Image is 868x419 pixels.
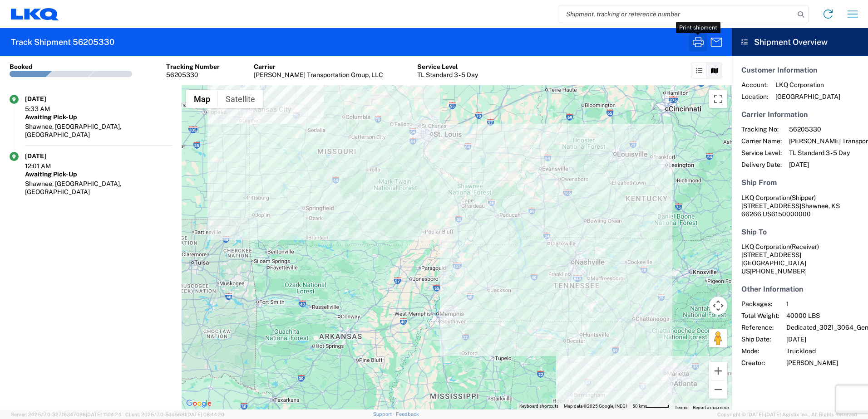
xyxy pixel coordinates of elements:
[675,405,687,410] a: Terms
[741,194,858,218] address: Shawnee, KS 66266 US
[775,93,840,101] span: [GEOGRAPHIC_DATA]
[750,268,807,275] span: [PHONE_NUMBER]
[519,403,558,409] button: Keyboard shortcuts
[732,28,868,56] header: Shipment Overview
[790,194,816,201] span: (Shipper)
[741,347,779,355] span: Mode:
[775,81,840,89] span: LKQ Corporation
[741,285,858,293] h5: Other Information
[709,380,727,399] button: Zoom out
[709,90,727,108] button: Toggle fullscreen view
[417,71,478,79] div: TL Standard 3 - 5 Day
[790,243,819,250] span: (Receiver)
[741,202,801,209] span: [STREET_ADDRESS]
[741,312,779,320] span: Total Weight:
[741,228,858,236] h5: Ship To
[741,110,858,119] h5: Carrier Information
[218,90,263,108] button: Show satellite imagery
[11,412,121,417] span: Server: 2025.17.0-327f6347098
[25,162,70,170] div: 12:01 AM
[741,243,819,258] span: LKQ Corporation [STREET_ADDRESS]
[564,404,627,409] span: Map data ©2025 Google, INEGI
[25,170,172,178] div: Awaiting Pick-Up
[186,90,218,108] button: Show street map
[396,411,419,417] a: Feedback
[741,93,768,101] span: Location:
[166,71,220,79] div: 56205330
[25,122,172,139] div: Shawnee, [GEOGRAPHIC_DATA], [GEOGRAPHIC_DATA]
[86,412,121,417] span: [DATE] 11:04:24
[741,125,782,133] span: Tracking No:
[186,412,224,417] span: [DATE] 08:44:20
[254,63,383,71] div: Carrier
[693,405,729,410] a: Report a map error
[417,63,478,71] div: Service Level
[25,105,70,113] div: 5:33 AM
[25,152,70,160] div: [DATE]
[254,71,383,79] div: [PERSON_NAME] Transportation Group, LLC
[741,300,779,308] span: Packages:
[166,63,220,71] div: Tracking Number
[373,411,396,417] a: Support
[25,113,172,121] div: Awaiting Pick-Up
[741,243,858,275] address: [GEOGRAPHIC_DATA] US
[559,5,794,23] input: Shipment, tracking or reference number
[25,180,172,196] div: Shawnee, [GEOGRAPHIC_DATA], [GEOGRAPHIC_DATA]
[632,404,645,409] span: 50 km
[709,329,727,347] button: Drag Pegman onto the map to open Street View
[184,398,214,409] img: Google
[741,335,779,343] span: Ship Date:
[125,412,224,417] span: Client: 2025.17.0-5dd568f
[741,137,782,145] span: Carrier Name:
[741,81,768,89] span: Account:
[741,194,790,201] span: LKQ Corporation
[709,297,727,315] button: Map camera controls
[741,149,782,157] span: Service Level:
[771,210,811,218] span: 6150000000
[741,359,779,367] span: Creator:
[717,410,857,419] span: Copyright © [DATE]-[DATE] Agistix Inc., All Rights Reserved
[741,323,779,331] span: Reference:
[630,403,672,409] button: Map Scale: 50 km per 49 pixels
[741,178,858,187] h5: Ship From
[709,362,727,380] button: Zoom in
[741,66,858,74] h5: Customer Information
[184,398,214,409] a: Open this area in Google Maps (opens a new window)
[10,63,33,71] div: Booked
[11,37,114,48] h2: Track Shipment 56205330
[25,95,70,103] div: [DATE]
[741,161,782,169] span: Delivery Date:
